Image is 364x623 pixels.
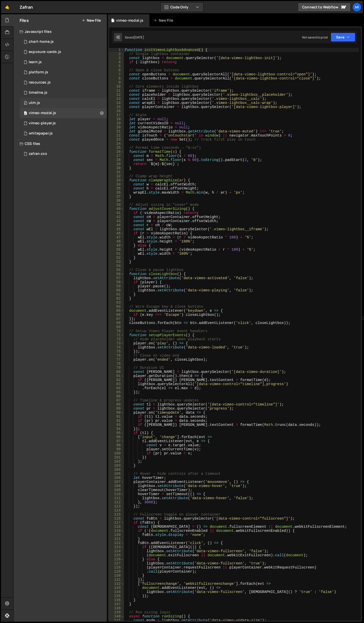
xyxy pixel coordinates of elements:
div: 45 [109,227,124,231]
div: 65 [109,309,124,313]
div: 97 [109,439,124,443]
div: vimeo-modal.js [29,111,56,115]
div: 10 [109,85,124,89]
div: 12 [109,93,124,97]
div: 7 [109,72,124,76]
div: 30 [109,166,124,170]
div: 42 [109,215,124,219]
div: 46 [109,231,124,235]
div: 53 [109,260,124,264]
div: 85 [109,390,124,394]
div: 114 [109,508,124,512]
div: 59 [109,284,124,288]
div: 3 [109,56,124,60]
div: 127 [109,561,124,565]
div: 77 [109,358,124,362]
div: 109 [109,488,124,492]
div: 99 [109,447,124,451]
div: 8 [109,76,124,80]
div: 137 [109,602,124,606]
div: 100 [109,451,124,455]
div: 86 [109,394,124,398]
div: learn.js [29,60,42,64]
div: 15065/44720.css [20,149,107,159]
div: 94 [109,427,124,431]
div: 38 [109,199,124,203]
div: 84 [109,386,124,390]
div: 64 [109,305,124,309]
div: 2 [109,52,124,56]
div: 110 [109,492,124,496]
div: 130 [109,574,124,578]
div: Not saved to prod [302,35,328,39]
div: 24 [109,142,124,146]
div: 32 [109,174,124,178]
div: resources.js [29,80,51,85]
div: vimeo-modal.js [116,18,143,23]
a: Connect to Webflow [298,3,351,12]
div: 68 [109,321,124,325]
div: 9 [109,80,124,85]
div: 20 [109,125,124,129]
div: 28 [109,158,124,162]
button: Code Only [161,3,203,12]
div: 70 [109,329,124,333]
div: 1 [109,48,124,52]
div: 49 [109,243,124,248]
div: 14 [109,101,124,105]
div: timeline.js [29,90,47,95]
div: Saved [125,35,144,39]
div: vimeo-player.js [29,121,56,126]
div: 134 [109,590,124,594]
div: 88 [109,402,124,407]
div: 139 [109,610,124,614]
div: 17 [109,113,124,117]
div: Mi [352,3,361,12]
div: 133 [109,586,124,590]
h2: Files [20,18,29,23]
div: 31 [109,170,124,174]
div: 54 [109,264,124,268]
div: 111 [109,496,124,500]
div: [DATE] [134,35,144,39]
div: 105 [109,472,124,476]
a: 🤙 [1,1,13,13]
div: 15065/40173.js [20,47,107,57]
div: 60 [109,288,124,292]
div: exposure-cards.js [29,50,61,54]
div: 50 [109,248,124,252]
div: 47 [109,235,124,239]
div: 15065/40153.js [20,108,107,118]
div: 39 [109,203,124,207]
div: 52 [109,256,124,260]
button: Save [331,33,355,42]
div: 131 [109,578,124,582]
div: 15065/44383.js [20,57,107,67]
div: 92 [109,419,124,423]
div: 22 [109,133,124,138]
div: 15 [109,105,124,109]
div: 123 [109,545,124,549]
div: 51 [109,252,124,256]
div: 71 [109,333,124,337]
div: 48 [109,239,124,243]
div: Zafran [20,4,33,10]
div: 19 [109,121,124,125]
div: 95 [109,431,124,435]
div: 18 [109,117,124,121]
div: 73 [109,341,124,345]
div: 41 [109,211,124,215]
div: 15065/39361.js [20,77,107,88]
div: 117 [109,521,124,525]
div: 58 [109,280,124,284]
div: 62 [109,296,124,301]
div: 82 [109,378,124,382]
div: 5 [109,64,124,68]
div: 120 [109,533,124,537]
div: 80 [109,370,124,374]
div: 122 [109,541,124,545]
div: 55 [109,268,124,272]
div: 129 [109,570,124,574]
div: 15065/40620.js [20,128,107,139]
div: 90 [109,411,124,415]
